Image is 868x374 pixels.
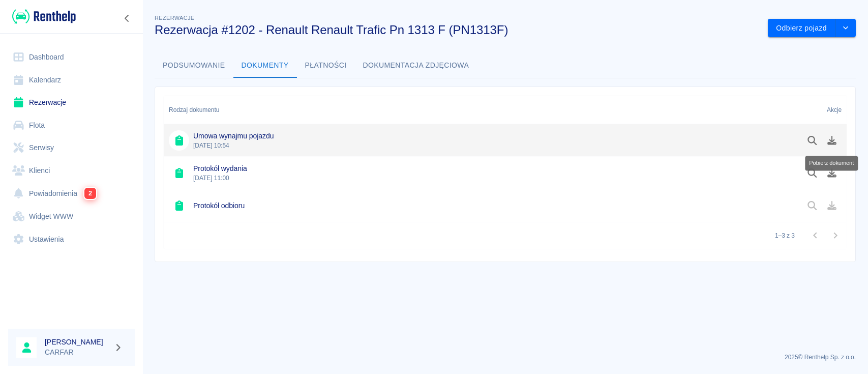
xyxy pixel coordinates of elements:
a: Kalendarz [8,69,135,92]
div: Pobierz dokument [805,156,858,170]
button: Zwiń nawigację [119,12,135,25]
button: Płatności [297,53,355,78]
div: Rodzaj dokumentu [164,96,787,124]
a: Klienci [8,159,135,182]
div: Akcje [787,96,847,124]
button: Odbierz pojazd [768,19,835,38]
p: [DATE] 11:00 [193,174,247,183]
p: 1–3 z 3 [775,231,795,240]
a: Renthelp logo [8,8,76,25]
img: Renthelp logo [12,8,76,25]
a: Powiadomienia2 [8,182,135,205]
button: Podsumowanie [155,53,233,78]
button: drop-down [835,19,856,38]
button: Dokumentacja zdjęciowa [355,53,477,78]
button: Podgląd dokumentu [802,164,822,182]
p: [DATE] 10:54 [193,141,274,150]
button: Dokumenty [233,53,297,78]
button: Pobierz dokument [822,132,842,149]
span: Rezerwacje [155,15,194,21]
a: Ustawienia [8,228,135,251]
a: Rezerwacje [8,91,135,114]
p: 2025 © Renthelp Sp. z o.o. [155,353,856,362]
span: 2 [84,188,96,199]
h6: [PERSON_NAME] [45,337,110,347]
a: Serwisy [8,136,135,159]
button: Pobierz dokument [822,164,842,182]
h6: Protokół odbioru [193,200,245,211]
a: Dashboard [8,46,135,69]
h6: Umowa wynajmu pojazdu [193,131,274,141]
h3: Rezerwacja #1202 - Renault Renault Trafic Pn 1313 F (PN1313F) [155,23,760,37]
a: Widget WWW [8,205,135,228]
h6: Protokół wydania [193,163,247,174]
p: CARFAR [45,347,110,358]
button: Podgląd dokumentu [802,132,822,149]
div: Akcje [827,96,842,124]
div: Rodzaj dokumentu [169,96,219,124]
a: Flota [8,114,135,137]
